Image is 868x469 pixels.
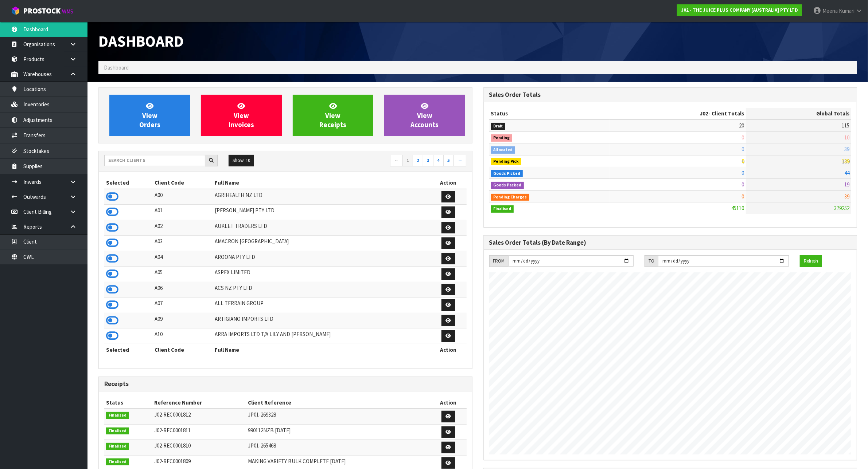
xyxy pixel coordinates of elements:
[152,397,246,409] th: Reference Number
[229,155,254,166] button: Show: 10
[153,297,213,313] td: A07
[153,328,213,344] td: A10
[213,282,430,297] td: ACS NZ PTY LTD
[842,122,849,129] span: 115
[742,146,744,153] span: 0
[413,155,423,166] a: 2
[430,344,467,355] th: Action
[746,108,851,119] th: Global Totals
[800,255,822,267] button: Refresh
[106,427,129,435] span: Finalised
[742,181,744,188] span: 0
[291,155,467,167] nav: Page navigation
[844,169,849,176] span: 44
[822,7,838,14] span: Meena
[248,427,291,434] span: 990112NZB [DATE]
[154,411,191,418] span: J02-REC0001812
[489,255,509,267] div: FROM
[742,134,744,141] span: 0
[410,102,439,129] span: View Accounts
[402,155,413,166] a: 1
[153,236,213,251] td: A03
[213,328,430,344] td: ARRA IMPORTS LTD T/A LILY AND [PERSON_NAME]
[844,134,849,141] span: 10
[742,193,744,200] span: 0
[645,255,658,267] div: TO
[248,458,346,465] span: MAKING VARIETY BULK COMPLETE [DATE]
[491,182,524,189] span: Goods Packed
[106,443,129,450] span: Finalised
[700,110,708,117] span: J02
[742,158,744,165] span: 0
[844,146,849,153] span: 39
[213,251,430,267] td: AROONA PTY LTD
[104,397,152,409] th: Status
[109,95,190,136] a: ViewOrders
[246,397,430,409] th: Client Reference
[489,239,852,246] h3: Sales Order Totals (By Date Range)
[229,102,254,129] span: View Invoices
[153,220,213,236] td: A02
[201,95,281,136] a: ViewInvoices
[213,205,430,220] td: [PERSON_NAME] PTY LTD
[844,181,849,188] span: 19
[139,102,160,129] span: View Orders
[213,313,430,328] td: ARTIGIANO IMPORTS LTD
[489,108,610,119] th: Status
[839,7,855,14] span: Kumari
[433,155,444,166] a: 4
[104,155,205,166] input: Search clients
[154,442,191,449] span: J02-REC0001810
[491,170,523,177] span: Goods Picked
[430,177,467,189] th: Action
[213,236,430,251] td: AMACRON [GEOGRAPHIC_DATA]
[731,205,744,212] span: 45110
[443,155,454,166] a: 5
[677,4,802,16] a: J02 - THE JUICE PLUS COMPANY [AUSTRALIA] PTY LTD
[842,158,849,165] span: 139
[153,344,213,355] th: Client Code
[384,95,465,136] a: ViewAccounts
[390,155,403,166] a: ←
[610,108,746,119] th: - Client Totals
[106,458,129,466] span: Finalised
[153,313,213,328] td: A09
[213,344,430,355] th: Full Name
[491,123,506,130] span: Draft
[423,155,433,166] a: 3
[834,205,849,212] span: 379252
[739,122,744,129] span: 20
[491,194,530,201] span: Pending Charges
[153,189,213,205] td: A00
[104,381,467,387] h3: Receipts
[23,6,61,16] span: ProStock
[153,177,213,189] th: Client Code
[104,64,129,71] span: Dashboard
[319,102,346,129] span: View Receipts
[742,169,744,176] span: 0
[681,7,798,13] strong: J02 - THE JUICE PLUS COMPANY [AUSTRALIA] PTY LTD
[491,205,514,213] span: Finalised
[11,6,20,15] img: cube-alt.png
[454,155,466,166] a: →
[153,205,213,220] td: A01
[213,220,430,236] td: AUKLET TRADERS LTD
[106,412,129,419] span: Finalised
[153,267,213,282] td: A05
[153,251,213,267] td: A04
[489,91,852,98] h3: Sales Order Totals
[213,189,430,205] td: AGRIHEALTH NZ LTD
[491,134,513,142] span: Pending
[154,458,191,465] span: J02-REC0001809
[491,158,522,165] span: Pending Pick
[62,8,73,15] small: WMS
[248,442,276,449] span: JP01-265468
[491,146,515,154] span: Allocated
[213,177,430,189] th: Full Name
[213,267,430,282] td: ASPEX LIMITED
[844,193,849,200] span: 39
[213,297,430,313] td: ALL TERRAIN GROUP
[104,344,153,355] th: Selected
[430,397,467,409] th: Action
[154,427,191,434] span: J02-REC0001811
